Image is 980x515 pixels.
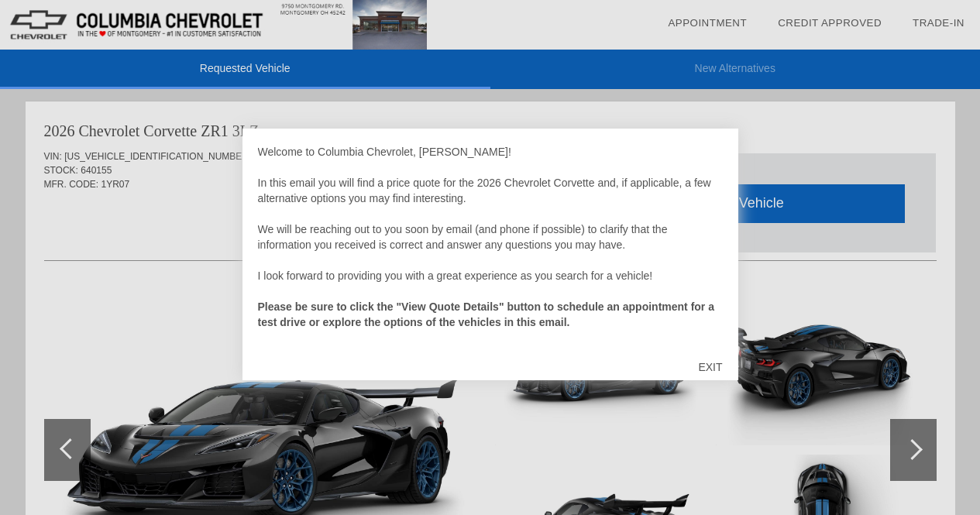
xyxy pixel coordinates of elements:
[668,17,747,29] a: Appointment
[913,17,965,29] a: Trade-In
[258,144,723,345] div: Welcome to Columbia Chevrolet, [PERSON_NAME]! In this email you will find a price quote for the 2...
[778,17,882,29] a: Credit Approved
[258,300,714,328] strong: Please be sure to click the "View Quote Details" button to schedule an appointment for a test dri...
[683,344,738,390] div: EXIT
